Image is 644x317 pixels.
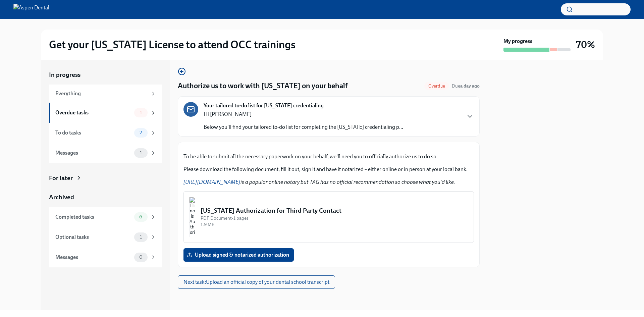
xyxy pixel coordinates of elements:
a: In progress [49,70,162,79]
div: To do tasks [55,129,131,137]
p: To be able to submit all the necessary paperwork on your behalf, we'll need you to officially aut... [183,153,474,160]
strong: My progress [503,38,532,45]
div: Messages [55,149,131,157]
span: Overdue [424,84,449,89]
div: For later [49,174,73,182]
button: [US_STATE] Authorization for Third Party ContactPDF Document•1 pages1.9 MB [183,191,474,243]
strong: Your tailored to-do list for [US_STATE] credentialing [204,102,324,109]
span: Next task : Upload an official copy of your dental school transcript [183,279,329,285]
a: Archived [49,193,162,202]
div: Everything [55,90,148,97]
span: 2 [136,130,146,135]
a: Messages1 [49,143,162,163]
h3: 70% [576,39,595,51]
a: Optional tasks1 [49,227,162,247]
span: 1 [136,150,146,155]
span: 0 [135,255,147,260]
h4: Authorize us to work with [US_STATE] on your behalf [178,81,348,91]
span: September 8th, 2025 07:00 [452,83,480,89]
a: For later [49,174,162,182]
a: To do tasks2 [49,123,162,143]
button: Next task:Upload an official copy of your dental school transcript [178,275,335,289]
a: Completed tasks6 [49,207,162,227]
p: Please download the following document, fill it out, sign it and have it notarized – either onlin... [183,166,474,173]
div: Completed tasks [55,213,131,221]
div: Messages [55,254,131,261]
span: 1 [136,110,146,115]
div: Optional tasks [55,233,131,241]
span: Upload signed & notarized authorization [188,252,289,258]
a: Everything [49,85,162,103]
span: 1 [136,234,146,240]
a: Messages0 [49,247,162,267]
div: [US_STATE] Authorization for Third Party Contact [201,206,468,215]
p: Below you'll find your tailored to-do list for completing the [US_STATE] credentialing p... [204,123,403,131]
span: 6 [135,214,146,219]
span: Due [452,83,480,89]
img: Aspen Dental [13,4,49,15]
div: 1.9 MB [201,221,468,228]
em: is a popular online notary but TAG has no official recommendation so choose what you'd like. [183,179,455,185]
strong: a day ago [460,83,480,89]
p: Hi [PERSON_NAME] [204,111,403,118]
a: [URL][DOMAIN_NAME] [183,179,240,185]
div: Overdue tasks [55,109,131,116]
a: Overdue tasks1 [49,103,162,123]
h2: Get your [US_STATE] License to attend OCC trainings [49,38,296,51]
img: Illinois Authorization for Third Party Contact [189,197,195,237]
label: Upload signed & notarized authorization [183,248,294,262]
div: PDF Document • 1 pages [201,215,468,221]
